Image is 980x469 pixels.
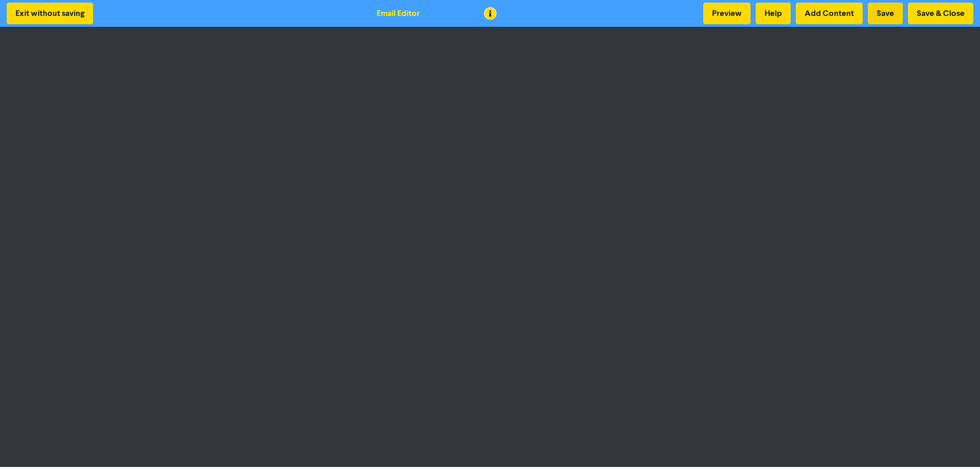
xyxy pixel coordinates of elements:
button: Preview [703,3,751,24]
div: Email Editor [377,7,420,20]
button: Exit without saving [7,3,93,24]
button: Save & Close [908,3,973,24]
button: Add Content [796,3,863,24]
button: Help [756,3,791,24]
button: Save [868,3,903,24]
